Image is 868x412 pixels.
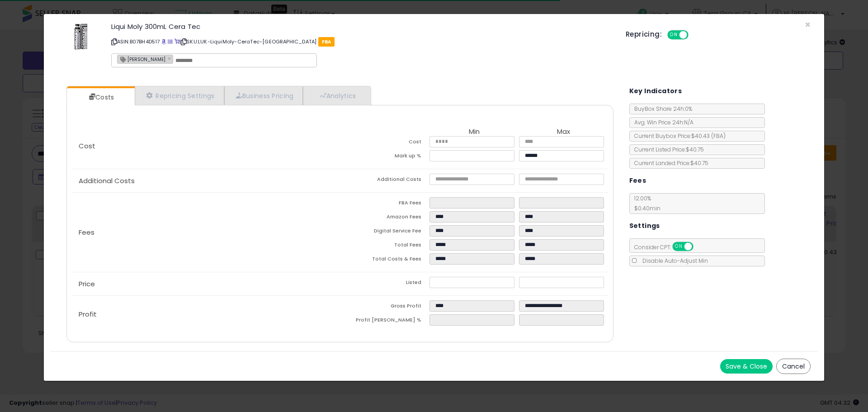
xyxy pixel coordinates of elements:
[303,86,370,105] a: Analytics
[118,55,165,63] span: [PERSON_NAME]
[340,253,429,267] td: Total Costs & Fees
[630,118,693,126] span: Avg. Win Price 24h: N/A
[111,23,613,30] h3: Liqui Moly 300mL Cera Tec
[626,31,662,38] h5: Repricing:
[224,86,303,105] a: Business Pricing
[630,105,692,113] span: BuyBox Share 24h: 0%
[340,136,429,150] td: Cost
[629,85,682,97] h5: Key Indicators
[175,38,179,45] a: Your listing only
[340,277,429,291] td: Listed
[340,211,429,225] td: Amazon Fees
[71,177,340,185] p: Additional Costs
[630,204,660,212] span: $0.40 min
[71,311,340,318] p: Profit
[67,23,94,50] img: 41tOrYv5CeL._SL60_.jpg
[711,132,726,140] span: ( FBA )
[630,159,708,167] span: Current Landed Price: $40.75
[630,194,660,212] span: 12.00 %
[71,142,340,150] p: Cost
[691,132,726,140] span: $40.43
[340,150,429,164] td: Mark up %
[629,175,646,186] h5: Fees
[67,88,134,106] a: Costs
[668,31,679,39] span: ON
[429,128,519,136] th: Min
[692,243,706,251] span: OFF
[340,300,429,314] td: Gross Profit
[673,243,684,251] span: ON
[519,128,609,136] th: Max
[805,18,811,31] span: ×
[776,359,811,374] button: Cancel
[71,280,340,288] p: Price
[720,359,773,374] button: Save & Close
[161,38,166,45] a: BuyBox page
[340,239,429,253] td: Total Fees
[111,34,613,49] p: ASIN: B07BH4D517 | SKU: LUK-LiquiMoly-CeraTec-[GEOGRAPHIC_DATA]
[630,243,705,251] span: Consider CPT:
[340,225,429,239] td: Digital Service Fee
[340,314,429,328] td: Profit [PERSON_NAME] %
[168,38,173,45] a: All offer listings
[340,197,429,211] td: FBA Fees
[629,220,660,232] h5: Settings
[135,86,224,105] a: Repricing Settings
[630,132,726,140] span: Current Buybox Price:
[638,257,708,265] span: Disable Auto-Adjust Min
[340,174,429,188] td: Additional Costs
[71,229,340,236] p: Fees
[630,146,704,153] span: Current Listed Price: $40.75
[687,31,702,39] span: OFF
[318,37,335,47] span: FBA
[168,54,173,62] a: ×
